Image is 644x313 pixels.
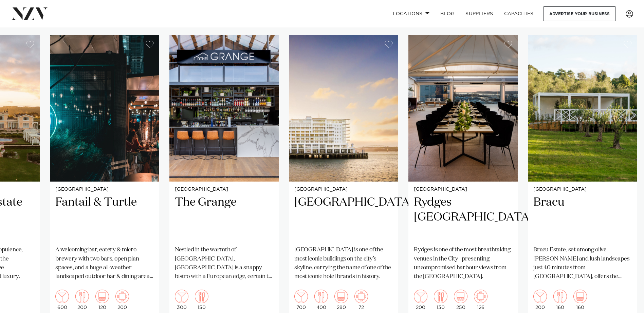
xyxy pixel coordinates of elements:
[294,246,393,281] p: [GEOGRAPHIC_DATA] is one of the most iconic buildings on the city’s skyline, carrying the name of...
[55,290,69,303] img: cocktail.png
[533,290,547,310] div: 200
[553,290,567,310] div: 160
[175,195,273,241] h2: The Grange
[573,290,587,310] div: 160
[354,290,368,303] img: meeting.png
[95,290,109,303] img: theatre.png
[354,290,368,310] div: 72
[175,290,188,303] img: cocktail.png
[195,290,208,310] div: 150
[414,290,427,310] div: 200
[460,6,498,21] a: SUPPLIERS
[434,290,447,310] div: 130
[544,6,615,21] a: Advertise your business
[474,290,487,303] img: meeting.png
[55,195,154,241] h2: Fantail & Turtle
[195,290,208,303] img: dining.png
[294,195,393,241] h2: [GEOGRAPHIC_DATA]
[499,6,539,21] a: Capacities
[314,290,328,310] div: 400
[533,290,547,303] img: cocktail.png
[434,290,447,303] img: dining.png
[55,290,69,310] div: 600
[175,246,273,281] p: Nestled in the warmth of [GEOGRAPHIC_DATA], [GEOGRAPHIC_DATA] is a snappy bistro with a European ...
[573,290,587,303] img: theatre.png
[474,290,487,310] div: 126
[115,290,129,310] div: 200
[414,290,427,303] img: cocktail.png
[294,290,308,303] img: cocktail.png
[334,290,348,310] div: 280
[454,290,467,303] img: theatre.png
[435,6,460,21] a: BLOG
[533,246,632,281] p: Bracu Estate, set among olive [PERSON_NAME] and lush landscapes just 40 minutes from [GEOGRAPHIC_...
[454,290,467,310] div: 250
[414,246,512,281] p: Rydges is one of the most breathtaking venues in the City - presenting uncompromised harbour view...
[533,195,632,241] h2: Bracu
[553,290,567,303] img: dining.png
[75,290,89,310] div: 200
[533,187,632,192] small: [GEOGRAPHIC_DATA]
[387,6,435,21] a: Locations
[95,290,109,310] div: 120
[314,290,328,303] img: dining.png
[294,290,308,310] div: 700
[334,290,348,303] img: theatre.png
[11,7,48,20] img: nzv-logo.png
[175,187,273,192] small: [GEOGRAPHIC_DATA]
[414,195,512,241] h2: Rydges [GEOGRAPHIC_DATA]
[55,187,154,192] small: [GEOGRAPHIC_DATA]
[115,290,129,303] img: meeting.png
[294,187,393,192] small: [GEOGRAPHIC_DATA]
[175,290,188,310] div: 300
[55,246,154,281] p: A welcoming bar, eatery & micro brewery with two bars, open plan spaces, and a huge all-weather l...
[414,187,512,192] small: [GEOGRAPHIC_DATA]
[75,290,89,303] img: dining.png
